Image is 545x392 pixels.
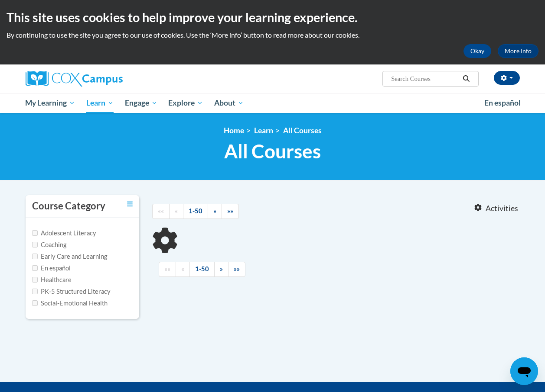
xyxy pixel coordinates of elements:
[498,44,538,58] a: More Info
[25,98,75,108] span: My Learning
[32,254,38,259] input: Checkbox for Options
[32,230,38,236] input: Checkbox for Options
[254,126,273,135] a: Learn
[32,228,96,238] label: Adolescent Literacy
[32,240,66,250] label: Coaching
[86,98,114,108] span: Learn
[159,262,176,277] a: Begining
[32,287,111,296] label: PK-5 Structured Literacy
[32,242,38,247] input: Checkbox for Options
[176,262,190,277] a: Previous
[224,126,244,135] a: Home
[164,265,170,273] span: ««
[32,265,38,271] input: Checkbox for Options
[32,263,71,273] label: En español
[175,207,178,215] span: «
[181,265,184,273] span: «
[189,262,215,277] a: 1-50
[224,140,321,163] span: All Courses
[81,93,119,113] a: Learn
[168,98,203,108] span: Explore
[222,204,239,219] a: End
[227,207,233,215] span: »»
[484,98,521,107] span: En español
[32,252,107,261] label: Early Care and Learning
[32,299,108,308] label: Social-Emotional Health
[209,93,249,113] a: About
[486,204,518,213] span: Activities
[32,277,38,283] input: Checkbox for Options
[460,74,473,84] button: Search
[127,199,133,209] a: Toggle collapse
[32,300,38,306] input: Checkbox for Options
[32,275,72,285] label: Healthcare
[32,289,38,294] input: Checkbox for Options
[20,93,81,113] a: My Learning
[26,71,182,87] a: Cox Campus
[510,357,538,385] iframe: Button to launch messaging window
[125,98,157,108] span: Engage
[7,9,538,26] h2: This site uses cookies to help improve your learning experience.
[213,207,216,215] span: »
[32,199,105,213] h3: Course Category
[214,98,244,108] span: About
[228,262,245,277] a: End
[183,204,208,219] a: 1-50
[158,207,164,215] span: ««
[214,262,228,277] a: Next
[169,204,183,219] a: Previous
[119,93,163,113] a: Engage
[163,93,209,113] a: Explore
[152,204,170,219] a: Begining
[19,93,526,113] div: Main menu
[234,265,240,273] span: »»
[390,74,460,84] input: Search Courses
[26,71,123,87] img: Cox Campus
[220,265,223,273] span: »
[283,126,322,135] a: All Courses
[463,44,491,58] button: Okay
[208,204,222,219] a: Next
[479,94,526,112] a: En español
[7,30,538,40] p: By continuing to use the site you agree to our use of cookies. Use the ‘More info’ button to read...
[494,71,520,85] button: Account Settings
